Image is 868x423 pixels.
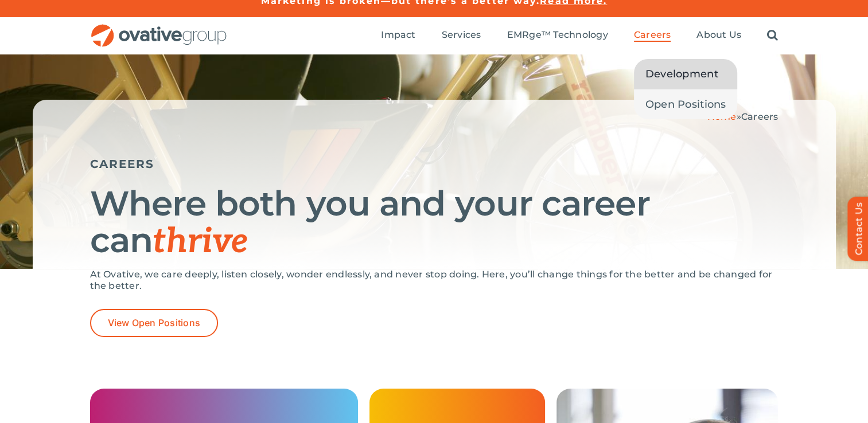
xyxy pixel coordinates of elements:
[645,66,718,82] span: Development
[108,318,201,328] span: View Open Positions
[90,185,779,260] h1: Where both you and your career can
[381,29,415,41] span: Impact
[634,59,738,89] a: Development
[507,29,608,41] span: EMRge™ Technology
[696,29,741,42] a: About Us
[707,111,779,122] span: »
[90,309,219,337] a: View Open Positions
[90,157,779,171] h5: CAREERS
[507,29,608,42] a: EMRge™ Technology
[645,96,726,112] span: Open Positions
[696,29,741,41] span: About Us
[634,29,671,41] span: Careers
[634,89,738,119] a: Open Positions
[741,111,779,122] span: Careers
[442,29,481,41] span: Services
[767,29,778,42] a: Search
[634,29,671,42] a: Careers
[90,23,228,34] a: OG_Full_horizontal_RGB
[90,269,779,292] p: At Ovative, we care deeply, listen closely, wonder endlessly, and never stop doing. Here, you’ll ...
[381,29,415,42] a: Impact
[442,29,481,42] a: Services
[381,17,778,54] nav: Menu
[153,221,248,263] span: thrive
